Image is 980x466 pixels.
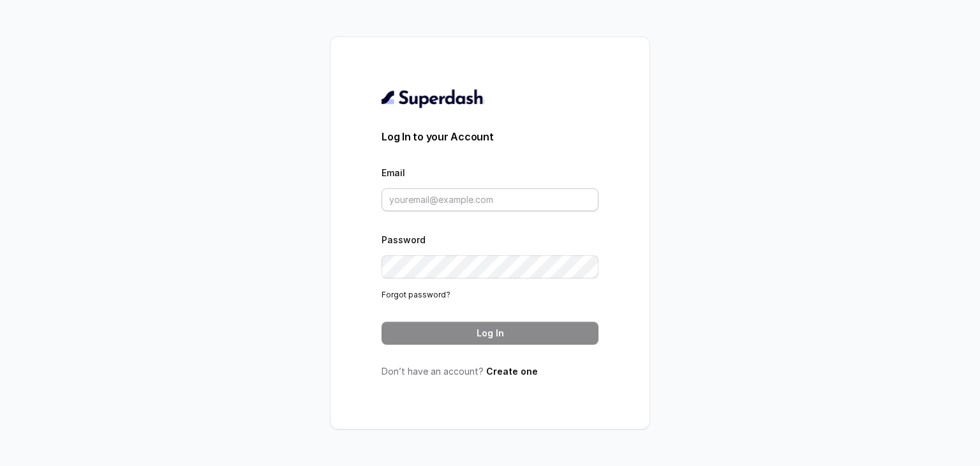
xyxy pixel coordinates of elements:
[382,290,450,299] a: Forgot password?
[382,129,598,144] h3: Log In to your Account
[486,366,538,377] a: Create one
[382,322,598,345] button: Log In
[382,188,598,211] input: youremail@example.com
[382,167,405,178] label: Email
[382,234,426,245] label: Password
[382,365,598,378] p: Don’t have an account?
[382,88,484,109] img: light.svg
